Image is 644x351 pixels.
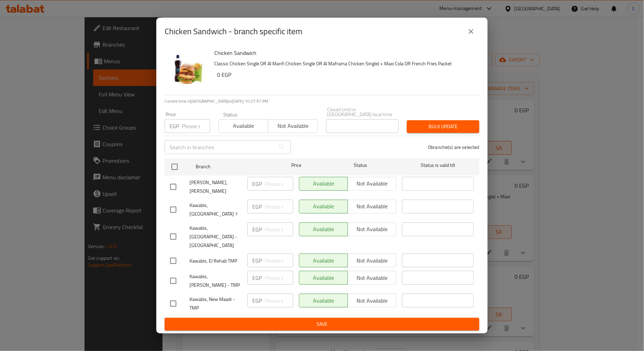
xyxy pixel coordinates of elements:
[165,48,209,92] img: Chicken Sandwich
[252,225,262,234] p: EGP
[252,296,262,305] p: EGP
[265,271,293,285] input: Please enter price
[170,320,474,329] span: Save
[189,178,242,196] span: [PERSON_NAME], [PERSON_NAME]
[265,177,293,191] input: Please enter price
[165,98,479,104] p: Current time in [GEOGRAPHIC_DATA] is [DATE] 10:27:57 PM
[169,122,179,130] p: EGP
[428,144,479,151] p: 0 branche(s) are selected
[165,140,275,154] input: Search in branches
[252,202,262,211] p: EGP
[189,272,242,290] span: Kawabis, [PERSON_NAME] - TMP
[182,119,210,133] input: Please enter price
[271,121,315,131] span: Not available
[273,161,319,170] span: Price
[265,200,293,214] input: Please enter price
[325,161,397,170] span: Status
[189,224,242,250] span: Kawabis, [GEOGRAPHIC_DATA] - [GEOGRAPHIC_DATA]
[268,119,318,133] button: Not available
[265,294,293,307] input: Please enter price
[217,70,474,79] h6: 0 EGP
[252,180,262,188] p: EGP
[189,257,242,265] span: Kawabis, El Rehab TMP
[165,318,479,331] button: Save
[412,122,474,131] span: Bulk update
[252,256,262,265] p: EGP
[218,119,268,133] button: Available
[463,23,479,40] button: close
[189,201,242,218] span: Kawabis, [GEOGRAPHIC_DATA] 1
[407,120,479,133] button: Bulk update
[265,222,293,236] input: Please enter price
[214,48,474,58] h6: Chicken Sandwich
[214,59,474,68] p: Classic Chicken Single OR Al Manfi Chicken Single OR Al Maframa Chicken Single) + Maxi Cola OR Fr...
[402,161,474,170] span: Status is valid till
[265,254,293,267] input: Please enter price
[222,121,265,131] span: Available
[196,162,268,171] span: Branch
[189,295,242,312] span: Kawabis, New Maadi - TMP
[165,26,302,37] h2: Chicken Sandwich - branch specific item
[252,274,262,282] p: EGP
